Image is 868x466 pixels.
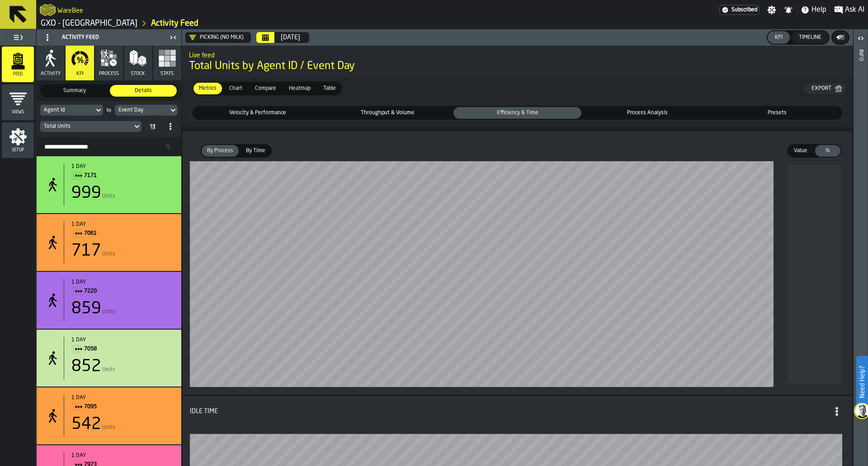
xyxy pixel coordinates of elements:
div: 1 day [71,395,174,401]
span: Velocity & Performance [195,109,320,117]
div: 999 [71,184,101,202]
label: button-switch-multi-Value [787,144,814,158]
label: button-switch-multi-Heatmap [283,82,317,95]
a: link-to-/wh/i/ae0cd702-8cb1-4091-b3be-0aee77957c79/settings/billing [719,5,759,15]
label: button-switch-multi-By Time [240,144,272,158]
div: thumb [713,107,841,119]
button: button-Timeline [792,31,829,44]
div: 1 day [71,337,174,343]
div: Title [71,163,174,181]
div: 859 [71,300,101,318]
div: 1 day [71,452,174,459]
label: button-switch-multi-Chart [223,82,249,95]
li: menu Setup [2,122,34,158]
label: button-switch-multi-Metrics [193,82,223,95]
span: 7095 [84,402,167,412]
li: menu Views [2,84,34,121]
span: Total Units by Agent ID / Event Day [189,59,846,74]
span: Stock [131,71,145,77]
div: Select date range [256,32,309,43]
span: Value [790,147,811,155]
label: button-toggle-Open [854,31,867,47]
span: Activity [41,71,61,77]
span: 7220 [84,286,167,296]
span: Units [102,251,115,257]
button: Select date range [275,28,306,47]
div: Title [71,279,174,296]
div: Title [71,221,174,238]
li: menu Feed [2,47,34,83]
div: Start: 10/9/2025, 12:00:04 AM - End: 10/9/2025, 11:59:48 PM [71,221,174,228]
div: 852 [71,358,101,376]
div: Start: 10/9/2025, 12:00:11 AM - End: 10/9/2025, 11:59:55 PM [71,337,174,343]
div: DropdownMenuValue-agentId [44,107,90,113]
div: thumb [453,107,581,119]
span: Views [2,110,34,115]
div: by [107,108,111,113]
div: title-Total Units by Agent ID / Event Day [182,46,853,78]
label: button-switch-multi-Table [317,82,342,95]
div: thumb [241,145,271,157]
div: DropdownMenuValue-nNGZtqzpuKXK_OUZPSx0_ [189,34,244,41]
div: Title [190,403,845,419]
span: Details [112,87,175,95]
div: stat- [37,387,181,444]
label: Need Help? [857,357,867,407]
label: button-switch-multi-Share [814,144,841,158]
span: process [99,71,119,77]
a: logo-header [40,2,56,18]
span: Units [102,193,115,200]
div: DropdownMenuValue-eventDay [118,107,165,113]
div: thumb [788,145,813,157]
span: Subscribed [731,7,757,13]
span: Help [811,5,826,15]
label: button-switch-multi-Velocity & Performance [193,106,322,120]
label: button-toggle-Ask AI [830,5,868,15]
div: Title [71,395,174,412]
button: button-Export [804,83,846,94]
label: button-toggle-Toggle Full Menu [2,31,34,44]
div: 1 day [71,163,174,170]
span: Efficiency & Time [455,109,580,117]
span: Stats [160,71,174,77]
div: DropdownMenuValue-uomCount [40,121,142,132]
div: DropdownMenuValue-uomCount [44,123,129,130]
span: Presets [715,109,840,117]
span: 7058 [84,344,167,354]
div: DropdownMenuValue-eventDay [115,105,178,116]
span: Metrics [195,84,220,93]
button: button-KPI [768,31,790,44]
div: thumb [110,85,177,97]
label: button-switch-multi-Throughput & Volume [322,106,452,120]
h2: Sub Title [189,50,846,59]
button: Select date range Select date range [256,32,274,43]
span: Heatmap [285,84,314,93]
div: thumb [193,107,321,119]
div: KPI [771,34,786,41]
div: Menu Subscription [719,5,759,15]
button: button- [832,31,849,44]
label: button-switch-multi-Compare [249,82,283,95]
div: thumb [815,145,840,157]
span: Units [102,424,115,431]
div: DropdownMenuValue-nNGZtqzpuKXK_OUZPSx0_ [185,32,251,43]
div: stat- [37,272,181,329]
div: stat- [37,330,181,387]
div: Title [71,337,174,354]
div: thumb [250,83,282,94]
label: button-toggle-Settings [764,5,780,14]
label: button-switch-multi-Presets [712,106,842,120]
label: button-switch-multi-Efficiency & Time [453,106,582,120]
div: 717 [71,242,101,260]
div: thumb [41,85,108,97]
div: thumb [193,83,222,94]
a: link-to-/wh/i/ae0cd702-8cb1-4091-b3be-0aee77957c79 [41,19,137,28]
div: stat- [183,131,852,394]
label: button-toggle-Close me [167,32,179,43]
div: Activity Feed [38,30,167,45]
div: Start: 10/9/2025, 12:00:03 AM - End: 10/9/2025, 11:55:21 PM [71,163,174,170]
